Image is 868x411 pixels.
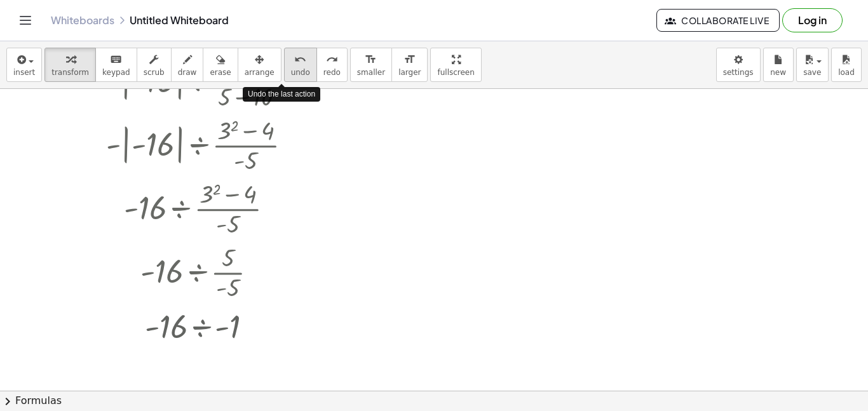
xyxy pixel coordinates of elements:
span: fullscreen [437,68,474,77]
span: larger [398,68,421,77]
span: redo [323,68,341,77]
button: draw [171,48,204,82]
i: format_size [365,52,377,67]
button: new [763,48,794,82]
button: keyboardkeypad [95,48,137,82]
span: erase [210,68,231,77]
span: keypad [102,68,130,77]
span: load [838,68,855,77]
i: keyboard [110,52,122,67]
span: settings [723,68,754,77]
button: Log in [782,8,843,32]
span: undo [291,68,310,77]
button: Collaborate Live [656,9,780,32]
span: draw [178,68,197,77]
span: smaller [357,68,385,77]
span: insert [13,68,35,77]
button: settings [716,48,761,82]
span: scrub [144,68,165,77]
button: undoundo [284,48,317,82]
button: insert [6,48,42,82]
button: Toggle navigation [15,10,36,30]
button: scrub [137,48,172,82]
i: undo [294,52,306,67]
span: transform [51,68,89,77]
button: redoredo [316,48,348,82]
button: erase [203,48,238,82]
button: arrange [238,48,281,82]
span: arrange [245,68,275,77]
span: save [803,68,821,77]
span: Collaborate Live [667,15,769,26]
i: format_size [403,52,416,67]
button: fullscreen [430,48,481,82]
div: Undo the last action [243,87,320,102]
button: load [831,48,862,82]
button: save [796,48,829,82]
button: format_sizelarger [391,48,428,82]
a: Whiteboards [51,14,114,27]
button: transform [44,48,96,82]
span: new [770,68,786,77]
button: format_sizesmaller [350,48,392,82]
i: redo [326,52,338,67]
